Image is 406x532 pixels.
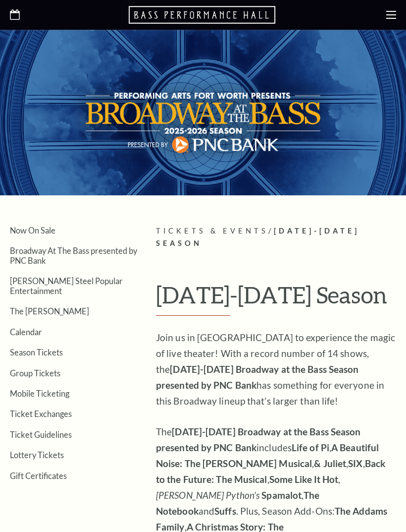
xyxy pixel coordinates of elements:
strong: Back to the Future: The Musical [156,458,385,485]
strong: SIX [348,458,362,469]
strong: Spamalot [261,489,302,501]
a: Season Tickets [10,348,63,357]
a: Group Tickets [10,368,60,378]
a: The [PERSON_NAME] [10,306,89,316]
a: Ticket Exchanges [10,409,72,418]
a: Ticket Guidelines [10,430,72,439]
strong: & Juliet [314,458,346,469]
a: Now On Sale [10,226,55,235]
strong: [DATE]-[DATE] Broadway at the Bass Season presented by PNC Bank [156,426,360,453]
h1: [DATE]-[DATE] Season [156,282,396,316]
a: Broadway At The Bass presented by PNC Bank [10,246,137,265]
p: / [156,225,396,250]
span: [DATE]-[DATE] Season [156,227,359,247]
a: Gift Certificates [10,471,67,480]
strong: Some Like It Hot [269,473,339,485]
strong: A Beautiful Noise: The [PERSON_NAME] Musical [156,442,379,469]
span: Tickets & Events [156,227,268,235]
p: Join us in [GEOGRAPHIC_DATA] to experience the magic of live theater! With a record number of 14 ... [156,330,396,409]
strong: The Notebook [156,489,320,517]
em: [PERSON_NAME] Python’s [156,489,259,501]
strong: [DATE]-[DATE] Broadway at the Bass Season presented by PNC Bank [156,363,358,391]
a: [PERSON_NAME] Steel Popular Entertainment [10,276,123,295]
a: Calendar [10,327,42,337]
strong: Life of Pi [292,442,329,453]
a: Lottery Tickets [10,450,64,460]
strong: Suffs [214,505,236,517]
a: Mobile Ticketing [10,389,69,398]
